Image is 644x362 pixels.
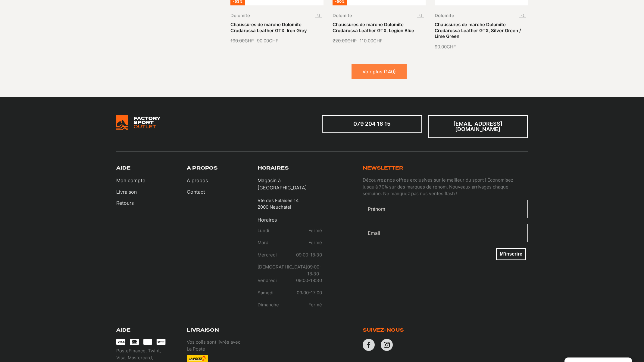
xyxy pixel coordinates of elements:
p: 09:00-18:30 [296,277,322,284]
h3: Suivez-nous [363,327,403,333]
p: Magasin à [GEOGRAPHIC_DATA] [258,177,322,191]
p: 09:00-17:00 [297,290,322,296]
p: Lundi [258,227,269,234]
p: Mercredi [258,252,277,259]
a: Livraison [116,188,145,195]
p: Fermé [308,227,322,234]
a: Chaussures de marche Dolomite Crodarossa Leather GTX, Iron Grey [230,22,307,33]
p: Vos colis sont livrés avec La Poste [187,339,251,352]
h3: Horaires [258,165,289,171]
a: Retours [116,199,145,207]
img: Bricks Woocommerce Starter [116,115,161,130]
input: Prénom [363,200,528,218]
p: Vendredi [258,277,277,284]
input: Email [363,224,528,242]
p: [DEMOGRAPHIC_DATA] [258,264,307,271]
p: Rte des Falaises 14 2000 Neuchatel [258,197,299,211]
h3: Aide [116,327,130,333]
h3: Livraison [187,327,219,333]
a: [EMAIL_ADDRESS][DOMAIN_NAME] [428,115,528,138]
p: Horaires [258,216,322,227]
a: Contact [187,188,208,195]
h3: Aide [116,165,130,171]
p: Dimanche [258,302,279,308]
a: Chaussures de marche Dolomite Crodarossa Leather GTX, Legion Blue [333,22,414,33]
p: Samedi [258,290,274,296]
a: Chaussures de marche Dolomite Crodarossa Leather GTX, Silver Green / Lime Green [435,22,521,39]
h3: A propos [187,165,217,171]
p: Découvrez nos offres exclusives sur le meilleur du sport ! Économisez jusqu'à 70% sur des marques... [363,177,528,197]
a: Mon compte [116,177,145,184]
h3: Newsletter [363,165,403,171]
p: 09:00-18:30 [307,264,322,277]
a: A propos [187,177,208,184]
a: 079 204 16 15 [322,115,422,133]
p: Fermé [308,302,322,308]
button: M'inscrire [496,248,526,260]
p: 09:00-18:30 [296,252,322,259]
p: Mardi [258,239,270,246]
button: Voir plus (140) [352,64,407,79]
p: Fermé [308,239,322,246]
